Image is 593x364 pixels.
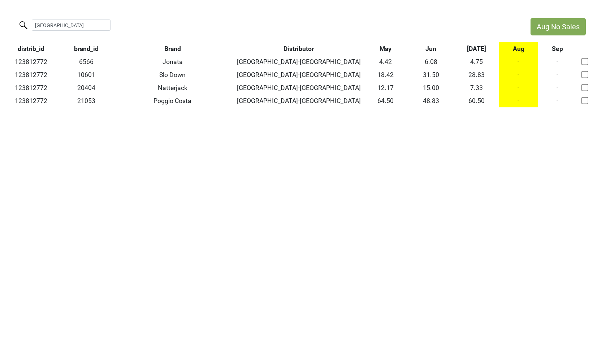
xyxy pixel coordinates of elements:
td: 4.42 [363,55,408,68]
td: 15.00 [408,81,454,94]
td: 6566 [62,55,110,68]
td: - [499,55,538,68]
td: [GEOGRAPHIC_DATA]-[GEOGRAPHIC_DATA] [235,68,363,81]
td: Poggio Costa [110,94,235,107]
th: Distributor: activate to sort column ascending [235,42,363,55]
td: 6.08 [408,55,454,68]
td: 48.83 [408,94,454,107]
td: Slo Down [110,68,235,81]
th: Sep: activate to sort column ascending [538,42,577,55]
td: 10601 [62,68,110,81]
td: 18.42 [363,68,408,81]
th: &nbsp;: activate to sort column ascending [577,42,593,55]
td: 21053 [62,94,110,107]
td: 12.17 [363,81,408,94]
th: May: activate to sort column ascending [363,42,408,55]
th: Brand: activate to sort column ascending [110,42,235,55]
td: 31.50 [408,68,454,81]
td: 7.33 [454,81,499,94]
td: [GEOGRAPHIC_DATA]-[GEOGRAPHIC_DATA] [235,81,363,94]
td: [GEOGRAPHIC_DATA]-[GEOGRAPHIC_DATA] [235,55,363,68]
th: brand_id: activate to sort column ascending [62,42,110,55]
button: Aug No Sales [531,18,586,35]
td: - [538,81,577,94]
td: 4.75 [454,55,499,68]
th: Aug: activate to sort column ascending [499,42,538,55]
th: Jun: activate to sort column ascending [408,42,454,55]
td: - [499,94,538,107]
td: 60.50 [454,94,499,107]
th: Jul: activate to sort column ascending [454,42,499,55]
td: 64.50 [363,94,408,107]
td: - [538,68,577,81]
td: Natterjack [110,81,235,94]
td: 20404 [62,81,110,94]
td: Jonata [110,55,235,68]
td: - [538,94,577,107]
td: 28.83 [454,68,499,81]
td: - [499,68,538,81]
td: - [499,81,538,94]
td: - [538,55,577,68]
td: [GEOGRAPHIC_DATA]-[GEOGRAPHIC_DATA] [235,94,363,107]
